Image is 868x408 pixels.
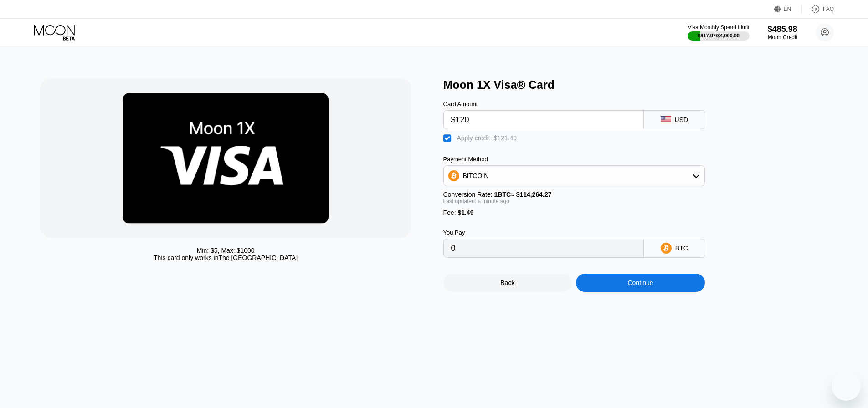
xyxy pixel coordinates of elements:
[154,254,298,261] div: This card only works in The [GEOGRAPHIC_DATA]
[698,33,740,38] div: $817.97 / $4,000.00
[832,372,861,401] iframe: Mesajlaşma penceresini başlatma düğmesi
[443,209,705,216] div: Fee :
[675,116,688,123] div: USD
[688,24,749,41] div: Visa Monthly Spend Limit$817.97/$4,000.00
[443,191,705,198] div: Conversion Rate:
[675,245,688,252] div: BTC
[443,101,644,107] div: Card Amount
[774,5,802,14] div: EN
[802,5,834,14] div: FAQ
[444,167,704,185] div: BITCOIN
[443,78,837,92] div: Moon 1X Visa® Card
[443,134,452,143] div: 
[494,191,552,198] span: 1 BTC ≈ $114,264.27
[688,24,749,31] div: Visa Monthly Spend Limit
[451,111,636,129] input: $0.00
[784,6,791,12] div: EN
[627,279,653,286] div: Continue
[443,156,705,163] div: Payment Method
[443,229,644,236] div: You Pay
[463,172,489,179] div: BITCOIN
[443,274,572,292] div: Back
[768,34,797,41] div: Moon Credit
[457,134,517,142] div: Apply credit: $121.49
[500,279,514,286] div: Back
[197,247,255,254] div: Min: $ 5 , Max: $ 1000
[443,198,705,204] div: Last updated: a minute ago
[768,25,797,34] div: $485.98
[576,274,705,292] div: Continue
[823,6,834,12] div: FAQ
[457,209,473,216] span: $1.49
[768,25,797,41] div: $485.98Moon Credit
